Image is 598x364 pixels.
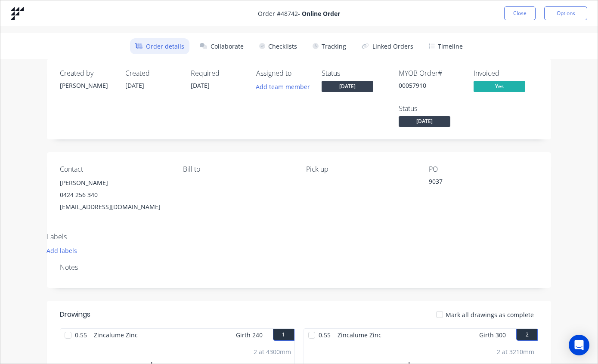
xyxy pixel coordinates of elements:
button: 1 [273,329,294,341]
div: 00057910 [399,81,463,90]
div: Drawings [60,309,90,320]
button: Add team member [256,81,315,93]
button: Add labels [42,245,82,256]
div: Created by [60,69,112,77]
button: Tracking [307,38,351,54]
div: Open Intercom Messenger [569,335,589,355]
img: Factory [11,7,24,20]
span: Yes [474,81,525,92]
div: Status [322,69,373,77]
div: Invoiced [474,69,538,77]
button: Linked Orders [356,38,418,54]
button: Timeline [424,38,468,54]
div: 2 at 4300mm [254,347,291,356]
span: Girth 240 [236,329,263,341]
span: [DATE] [191,81,210,89]
div: 9037 [429,177,536,189]
div: Created [125,69,177,77]
button: Add team member [251,81,315,93]
div: 2 at 3210mm [497,347,534,356]
div: Contact [60,165,169,173]
div: Assigned to [256,69,308,77]
div: [PERSON_NAME] [60,177,169,189]
span: Zincalume Zinc [334,329,394,344]
button: [DATE] [399,116,450,129]
span: Order # 48742 - [258,9,340,18]
button: [DATE] [322,81,373,94]
span: [DATE] [322,81,373,92]
div: Labels [47,233,249,241]
button: Order details [130,38,189,54]
div: Status [399,105,463,113]
div: Bill to [183,165,292,173]
button: Collaborate [195,38,249,54]
span: 0.55 [71,329,90,344]
div: [PERSON_NAME]0424 256 340[EMAIL_ADDRESS][DOMAIN_NAME] [60,177,169,213]
span: Mark all drawings as complete [446,310,534,319]
button: 2 [516,329,538,341]
button: Options [544,6,587,20]
button: Checklists [254,38,302,54]
span: [DATE] [125,81,144,89]
button: Close [504,6,536,20]
span: Zincalume Zinc [90,329,151,344]
div: [PERSON_NAME] [60,81,112,90]
div: Notes [60,263,538,271]
div: MYOB Order # [399,69,463,77]
div: Pick up [306,165,415,173]
span: [DATE] [399,116,450,127]
div: PO [429,165,538,173]
div: Required [191,69,242,77]
span: 0.55 [315,329,334,344]
span: Girth 300 [479,329,506,341]
strong: Online Order [302,9,340,18]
